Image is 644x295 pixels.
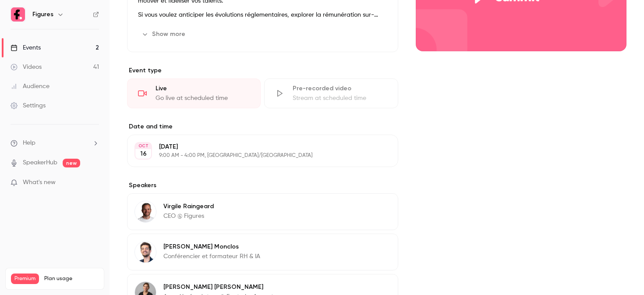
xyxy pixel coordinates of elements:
div: Videos [11,63,42,71]
div: Pre-recorded video [293,84,387,93]
label: Date and time [127,122,398,131]
p: Event type [127,66,398,75]
img: Pierre Monclos [135,242,156,263]
button: Show more [138,27,191,41]
p: Conférencier et formateur RH & IA [163,252,260,261]
img: Virgile Raingeard [135,201,156,222]
div: Virgile RaingeardVirgile RaingeardCEO @ Figures [127,193,398,230]
p: Si vous voulez anticiper les évolutions réglementaires, explorer la rémunération sur-mesure et dé... [138,10,387,20]
div: Stream at scheduled time [293,94,387,103]
span: What's new [23,178,56,187]
p: [DATE] [159,142,352,151]
div: LiveGo live at scheduled time [127,78,261,108]
p: 16 [140,149,147,158]
div: OCT [135,143,151,149]
p: 9:00 AM - 4:00 PM, [GEOGRAPHIC_DATA]/[GEOGRAPHIC_DATA] [159,152,352,159]
a: SpeakerHub [23,158,57,167]
div: Live [156,84,250,93]
span: new [63,159,80,167]
iframe: Noticeable Trigger [88,179,99,187]
div: Audience [11,82,50,91]
span: Plan usage [44,275,99,282]
div: Settings [11,101,46,110]
p: [PERSON_NAME] Monclos [163,242,260,251]
li: help-dropdown-opener [11,139,99,148]
p: CEO @ Figures [163,212,214,220]
p: [PERSON_NAME] [PERSON_NAME] [163,283,276,291]
div: Pierre Monclos[PERSON_NAME] MonclosConférencier et formateur RH & IA [127,234,398,270]
span: Help [23,139,35,148]
div: Events [11,43,41,52]
img: Figures [11,7,25,21]
div: Pre-recorded videoStream at scheduled time [264,78,398,108]
span: Premium [11,274,39,284]
h6: Figures [32,10,53,19]
div: Go live at scheduled time [156,94,250,103]
p: Virgile Raingeard [163,202,214,211]
label: Speakers [127,181,398,190]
